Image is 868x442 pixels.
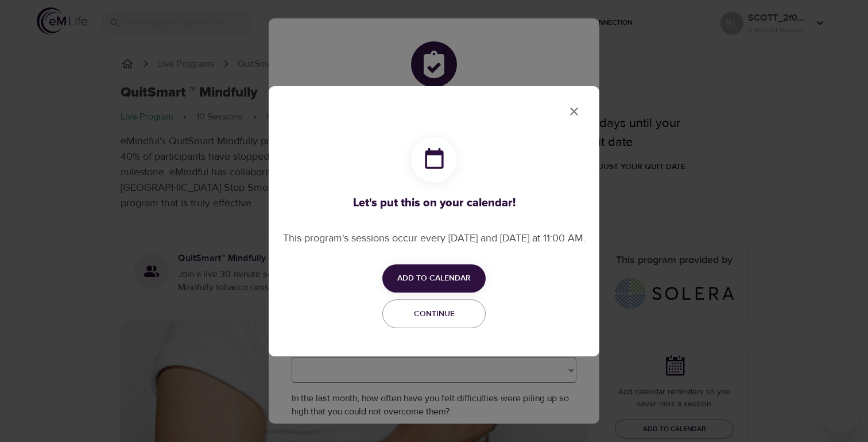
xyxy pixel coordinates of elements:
[283,230,586,246] p: This program's sessions occur every [DATE] and [DATE] at 11:00 AM.
[382,264,486,293] button: Add to Calendar
[283,197,586,210] h3: Let's put this on your calendar!
[397,271,471,286] span: Add to Calendar
[390,307,478,321] span: Continue
[560,98,588,125] button: close
[382,299,486,329] button: Continue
